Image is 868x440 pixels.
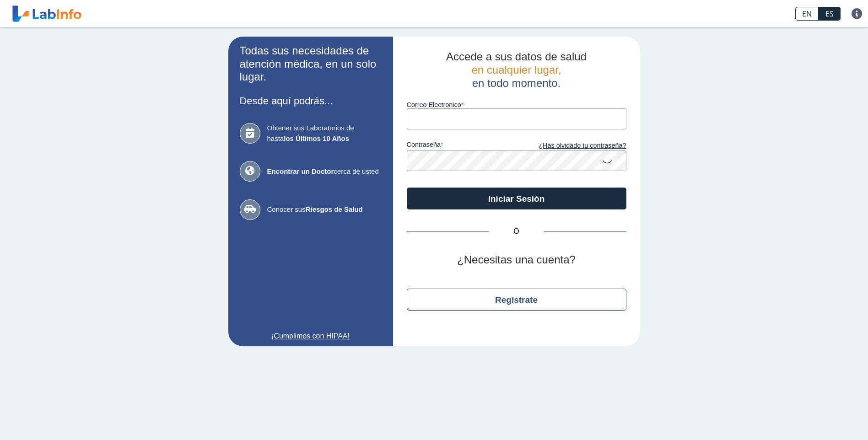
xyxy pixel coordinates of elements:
label: contraseña [407,141,517,151]
h3: Desde aquí podrás... [240,95,382,107]
h2: Todas sus necesidades de atención médica, en un solo lugar. [240,44,382,84]
b: Riesgos de Salud [306,205,363,213]
label: Correo Electronico [407,101,626,108]
a: ¿Has olvidado tu contraseña? [517,141,626,151]
h2: ¿Necesitas una cuenta? [407,253,626,267]
a: EN [795,7,819,21]
button: Iniciar Sesión [407,188,626,209]
span: Conocer sus [267,204,382,215]
span: en todo momento. [472,77,561,89]
span: Obtener sus Laboratorios de hasta [267,123,382,144]
span: cerca de usted [267,166,382,177]
button: Regístrate [407,289,626,311]
span: O [489,226,544,237]
span: en cualquier lugar, [471,64,561,76]
a: ES [819,7,841,21]
b: Encontrar un Doctor [267,167,334,175]
a: ¡Cumplimos con HIPAA! [240,331,382,342]
b: los Últimos 10 Años [284,134,349,142]
span: Accede a sus datos de salud [446,50,587,63]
